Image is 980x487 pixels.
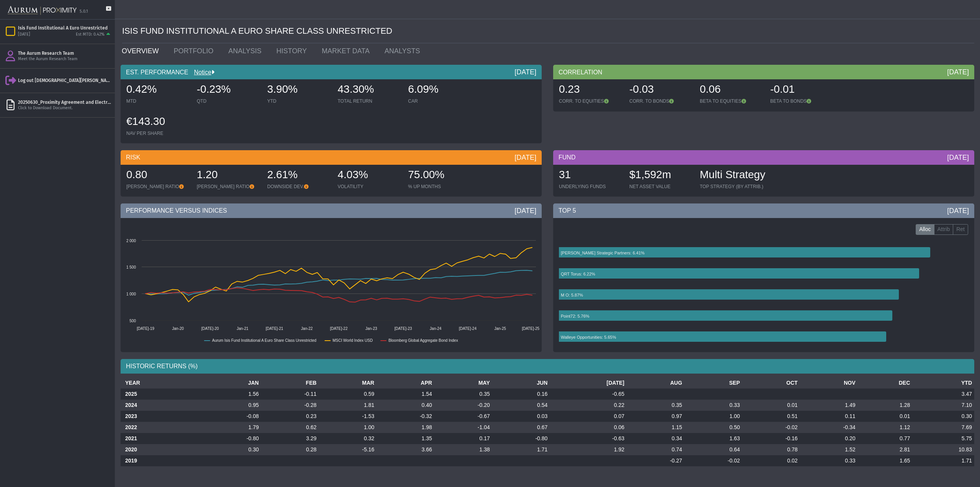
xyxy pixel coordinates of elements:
td: 5.75 [912,433,974,444]
label: Alloc [916,224,934,235]
text: 1 500 [126,265,136,269]
div: EST. PERFORMANCE [121,65,542,79]
div: [PERSON_NAME] RATIO [197,184,260,190]
td: 1.00 [319,422,377,433]
div: CORRELATION [553,65,974,79]
td: 0.35 [627,400,684,411]
text: Bloomberg Global Aggregate Bond Index [389,338,458,343]
div: 3.90% [267,82,330,98]
text: [PERSON_NAME] Strategic Partners: 6.41% [561,251,645,255]
td: -0.11 [261,389,319,400]
th: YEAR [121,377,203,389]
th: SEP [684,377,742,389]
th: 2021 [121,433,203,444]
text: [DATE]-20 [201,326,219,331]
div: NET ASSET VALUE [629,184,692,190]
td: -0.34 [800,422,858,433]
div: 75.00% [408,167,471,184]
div: Notice [188,68,214,77]
div: [DATE] [947,206,969,215]
text: Jan-23 [365,326,377,331]
td: 0.67 [492,422,550,433]
td: -0.80 [492,433,550,444]
text: QRT Torus: 6.22% [561,272,595,276]
td: 0.59 [319,389,377,400]
label: Ret [953,224,968,235]
div: 0.06 [700,82,763,98]
td: 0.01 [857,411,912,422]
text: Walleye Opportunities: 5.65% [561,335,616,339]
td: -0.80 [203,433,261,444]
td: 3.66 [377,444,434,455]
div: DOWNSIDE DEV. [267,184,330,190]
th: 2023 [121,411,203,422]
td: 0.16 [492,389,550,400]
td: 1.52 [800,444,858,455]
div: 2.61% [267,167,330,184]
td: 1.71 [492,444,550,455]
text: [DATE]-23 [394,326,412,331]
td: 0.33 [800,455,858,466]
div: Isis Fund Institutional A Euro Unrestricted [18,25,112,31]
td: 0.32 [319,433,377,444]
td: -1.53 [319,411,377,422]
text: Jan-24 [430,326,442,331]
td: 1.12 [857,422,912,433]
td: 0.62 [261,422,319,433]
th: YTD [912,377,974,389]
th: 2024 [121,400,203,411]
td: 3.47 [912,389,974,400]
th: AUG [627,377,684,389]
td: 1.92 [550,444,627,455]
text: [DATE]-19 [137,326,154,331]
div: Meet the Aurum Research Team [18,56,112,62]
div: Click to Download Document. [18,105,112,111]
td: -0.20 [434,400,492,411]
td: 0.17 [434,433,492,444]
a: ANALYSTS [379,43,429,59]
span: -0.23% [197,83,231,95]
td: -0.08 [203,411,261,422]
td: 0.01 [742,400,800,411]
td: 0.35 [434,389,492,400]
td: 0.11 [800,411,858,422]
text: Jan-22 [301,326,313,331]
div: HISTORIC RETURNS (%) [121,359,974,374]
td: 1.15 [627,422,684,433]
td: 1.00 [684,411,742,422]
div: ISIS FUND INSTITUTIONAL A EURO SHARE CLASS UNRESTRICTED [122,19,974,43]
text: [DATE]-25 [522,326,539,331]
th: JAN [203,377,261,389]
td: 0.23 [261,411,319,422]
td: 0.64 [684,444,742,455]
div: MTD [126,98,189,104]
div: $1,592m [629,167,692,184]
div: CAR [408,98,471,104]
td: 0.22 [550,400,627,411]
td: 1.38 [434,444,492,455]
td: 0.03 [492,411,550,422]
div: 6.09% [408,82,471,98]
div: Log out [DEMOGRAPHIC_DATA][PERSON_NAME] [18,77,112,84]
div: [DATE] [514,153,536,162]
div: CORR. TO EQUITIES [559,98,622,104]
th: 2022 [121,422,203,433]
td: 0.30 [912,411,974,422]
td: 1.63 [684,433,742,444]
td: 7.10 [912,400,974,411]
th: 2019 [121,455,203,466]
div: 31 [559,167,622,184]
text: M O: 5.87% [561,293,583,297]
text: 1 000 [126,292,136,296]
div: 4.03% [338,167,400,184]
text: MSCI World Index USD [333,338,373,343]
div: FUND [553,150,974,165]
td: 0.02 [742,455,800,466]
a: ANALYSIS [222,43,271,59]
td: -0.32 [377,411,434,422]
div: % UP MONTHS [408,184,471,190]
a: HISTORY [271,43,316,59]
text: 2 000 [126,239,136,243]
td: -0.02 [684,455,742,466]
td: 0.33 [684,400,742,411]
